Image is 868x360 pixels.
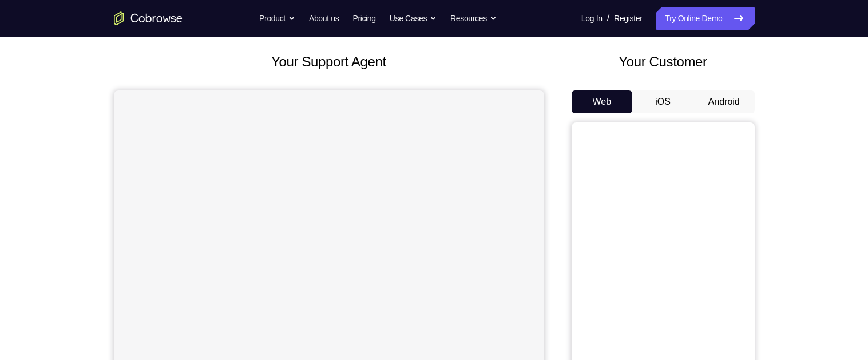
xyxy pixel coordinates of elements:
[614,7,642,30] a: Register
[309,7,339,30] a: About us
[693,90,755,113] button: Android
[114,11,183,25] a: Go to the home page
[581,7,603,30] a: Log In
[390,7,437,30] button: Use Cases
[632,90,693,113] button: iOS
[572,52,755,72] h2: Your Customer
[450,7,497,30] button: Resources
[352,7,375,30] a: Pricing
[259,7,295,30] button: Product
[656,7,754,30] a: Try Online Demo
[114,52,544,72] h2: Your Support Agent
[572,90,633,113] button: Web
[607,11,609,25] span: /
